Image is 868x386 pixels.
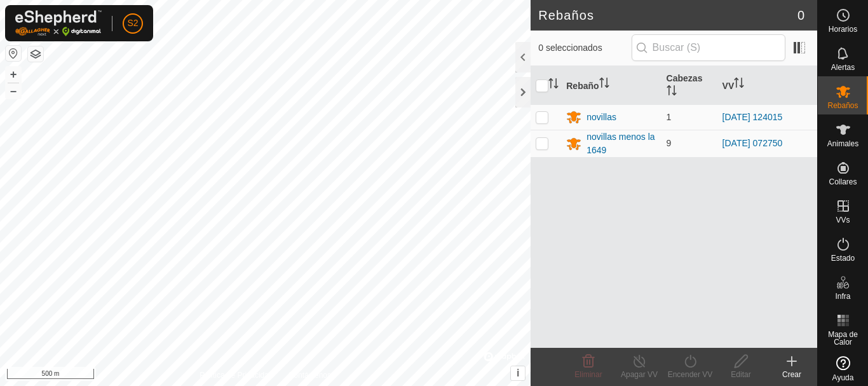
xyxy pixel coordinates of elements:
img: Logotipo de Gallagher [15,10,102,36]
a: [DATE] 124015 [722,112,783,122]
font: Infra [835,292,850,301]
font: + [10,67,17,81]
font: – [10,84,17,97]
button: i [511,366,525,380]
button: Capas del Mapa [28,46,43,62]
a: Contáctenos [288,369,331,381]
a: [DATE] 072750 [722,138,783,148]
p-sorticon: Activar para ordenar [734,79,744,90]
button: Restablecer Mapa [6,46,21,61]
font: Política de Privacidad [200,371,273,380]
font: Encender VV [668,370,713,379]
font: VV [722,80,735,90]
font: Crear [782,370,801,379]
font: Alertas [831,63,855,72]
font: Apagar VV [621,370,658,379]
font: 1 [667,112,672,122]
font: Rebaños [827,101,858,110]
font: 9 [667,138,672,148]
font: Cabezas [667,73,703,83]
font: 0 seleccionados [538,43,602,53]
font: novillas [587,112,616,122]
font: Rebaños [538,8,594,22]
font: Mapa de Calor [828,330,858,347]
font: Collares [829,177,857,186]
font: Horarios [829,25,857,34]
font: Ayuda [832,373,854,382]
font: Eliminar [574,370,602,379]
font: Contáctenos [288,371,331,380]
button: – [6,83,21,99]
font: novillas menos la 1649 [587,132,654,155]
p-sorticon: Activar para ordenar [667,87,677,97]
a: Política de Privacidad [200,369,273,381]
font: Editar [731,370,750,379]
input: Buscar (S) [632,34,785,61]
font: 0 [797,8,804,22]
font: Rebaño [566,80,599,90]
button: + [6,67,21,82]
font: i [517,368,519,378]
p-sorticon: Activar para ordenar [599,79,609,90]
font: S2 [127,18,138,28]
p-sorticon: Activar para ordenar [548,80,559,90]
font: VVs [836,216,850,224]
font: Estado [831,254,855,263]
font: Animales [827,139,858,148]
